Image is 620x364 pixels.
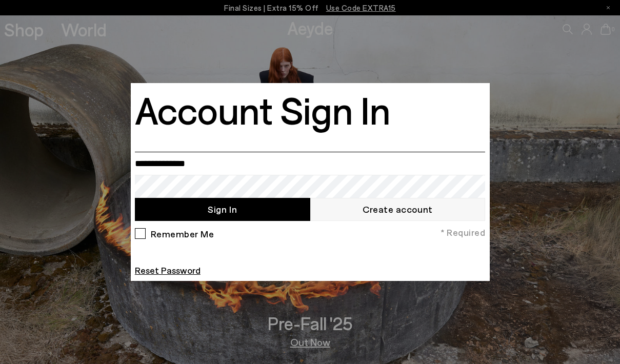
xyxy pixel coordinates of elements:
[135,198,310,221] button: Sign In
[148,228,214,238] label: Remember Me
[135,265,201,276] a: Reset Password
[441,226,485,239] span: * Required
[135,89,390,130] h2: Account Sign In
[310,198,486,221] a: Create account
